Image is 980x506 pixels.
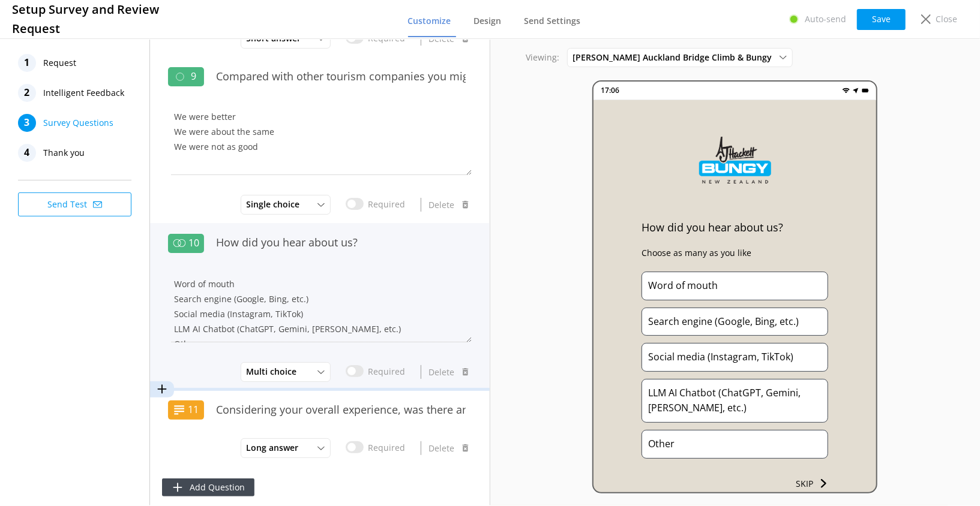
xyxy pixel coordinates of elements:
[368,198,406,211] label: Required
[642,343,828,372] div: Social media (Instagram, TikTok)
[573,51,780,64] span: [PERSON_NAME] Auckland Bridge Climb & Bungy
[43,54,76,72] span: Request
[857,9,906,30] button: Save
[642,272,828,300] div: Word of mouth
[247,198,307,211] span: Single choice
[210,63,472,90] input: Enter your question here
[642,308,828,336] div: Search engine (Google, Bing, etc.)
[168,234,204,253] div: 10
[642,246,828,260] p: Choose as many as you like
[642,430,828,459] div: Other
[18,144,36,162] div: 4
[18,54,36,72] div: 1
[936,13,957,26] p: Close
[427,193,472,217] button: Delete
[642,379,828,423] div: LLM AI Chatbot (ChatGPT, Gemini, [PERSON_NAME], etc.)
[210,229,472,256] input: Enter your question here
[526,51,560,64] p: Viewing:
[43,144,85,162] span: Thank you
[805,13,846,26] p: Auto-send
[247,441,306,454] span: Long answer
[43,114,113,132] span: Survey Questions
[525,15,581,27] span: Send Settings
[18,84,36,102] div: 2
[247,365,304,378] span: Multi choice
[796,472,828,496] button: SKIP
[18,114,36,132] div: 3
[368,441,406,454] label: Required
[168,67,204,86] div: 9
[474,15,502,27] span: Design
[862,87,869,94] img: battery.png
[427,360,472,384] button: Delete
[699,124,771,196] img: 125-1637547389.png
[168,103,472,175] textarea: We were better We were about the same We were not as good
[852,87,859,94] img: near-me.png
[601,85,619,96] p: 17:06
[168,400,204,420] div: 11
[168,270,472,342] textarea: Word of mouth Search engine (Google, Bing, etc.) Social media (Instagram, TikTok) LLM AI Chatbot ...
[843,87,850,94] img: wifi.png
[18,192,131,216] button: Send Test
[408,15,451,27] span: Customize
[368,365,406,378] label: Required
[427,436,472,460] button: Delete
[210,396,472,423] input: Enter your question here
[43,84,124,102] span: Intelligent Feedback
[642,220,828,234] p: How did you hear about us?
[162,478,254,496] button: Add Question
